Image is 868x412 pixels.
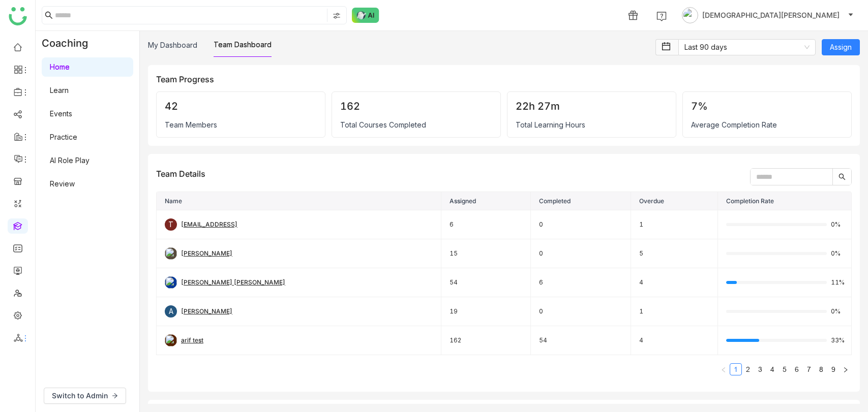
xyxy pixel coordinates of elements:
[831,279,843,286] span: 11%
[831,250,843,257] span: 0%
[631,326,717,355] td: 4
[441,326,531,355] td: 162
[531,268,631,297] td: 6
[165,334,177,346] img: 684abccfde261c4b36a4c026
[181,307,232,316] div: [PERSON_NAME]
[441,297,531,326] td: 19
[181,249,232,259] div: [PERSON_NAME]
[156,168,205,180] div: Team Details
[656,11,667,21] img: help.svg
[840,363,852,375] button: Next Page
[156,73,214,85] div: Team Progress
[165,276,177,289] img: 684a9b57de261c4b36a3d29f
[680,7,856,23] button: [DEMOGRAPHIC_DATA][PERSON_NAME]
[730,363,742,375] li: 1
[52,390,108,401] span: Switch to Admin
[340,100,492,112] div: 162
[742,363,754,375] li: 2
[803,364,815,375] a: 7
[767,364,778,375] a: 4
[779,364,790,375] a: 5
[9,7,27,25] img: logo
[791,364,802,375] a: 6
[50,86,69,94] a: Learn
[828,364,839,375] a: 9
[730,364,741,375] a: 1
[831,308,843,314] span: 0%
[691,120,843,129] div: Average Completion Rate
[531,210,631,239] td: 0
[441,192,531,210] th: Assigned
[827,363,840,375] li: 9
[791,363,803,375] li: 6
[779,363,791,375] li: 5
[352,8,379,23] img: ask-buddy-normal.svg
[157,192,441,210] th: Name
[169,305,173,318] span: A
[531,326,631,355] td: 54
[691,100,843,112] div: 7%
[702,10,840,21] span: [DEMOGRAPHIC_DATA][PERSON_NAME]
[181,220,237,230] div: [EMAIL_ADDRESS]
[831,337,843,343] span: 33%
[531,239,631,268] td: 0
[181,278,285,288] div: [PERSON_NAME] [PERSON_NAME]
[684,40,810,55] nz-select-item: Last 90 days
[742,364,754,375] a: 2
[631,239,717,268] td: 5
[531,297,631,326] td: 0
[165,100,317,112] div: 42
[333,12,341,20] img: search-type.svg
[441,210,531,239] td: 6
[148,41,197,49] a: My Dashboard
[340,120,492,129] div: Total Courses Completed
[441,268,531,297] td: 54
[631,297,717,326] td: 1
[830,42,852,53] span: Assign
[831,221,843,228] span: 0%
[50,156,89,165] a: AI Role Play
[631,268,717,297] td: 4
[50,62,70,71] a: Home
[214,40,272,49] a: Team Dashboard
[717,363,730,375] button: Previous Page
[631,192,717,210] th: Overdue
[516,100,668,112] div: 22h 27m
[631,210,717,239] td: 1
[754,363,766,375] li: 3
[822,39,860,55] button: Assign
[441,239,531,268] td: 15
[165,120,317,129] div: Team Members
[816,364,827,375] a: 8
[755,364,766,375] a: 3
[181,336,203,345] div: arif test
[531,192,631,210] th: Completed
[718,192,852,210] th: Completion Rate
[44,388,126,404] button: Switch to Admin
[50,109,72,118] a: Events
[516,120,668,129] div: Total Learning Hours
[50,133,77,141] a: Practice
[168,218,173,231] span: T
[36,31,103,55] div: Coaching
[50,179,75,188] a: Review
[803,363,815,375] li: 7
[165,247,177,260] img: 684fd8469a55a50394c15cc7
[682,7,698,23] img: avatar
[815,363,827,375] li: 8
[766,363,779,375] li: 4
